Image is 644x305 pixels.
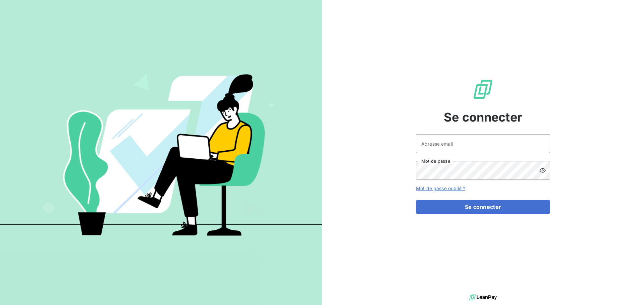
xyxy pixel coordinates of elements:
a: Mot de passe oublié ? [416,185,465,191]
img: Logo LeanPay [472,79,494,100]
img: logo [469,292,497,302]
button: Se connecter [416,200,550,214]
span: Se connecter [444,108,522,126]
input: placeholder [416,134,550,153]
